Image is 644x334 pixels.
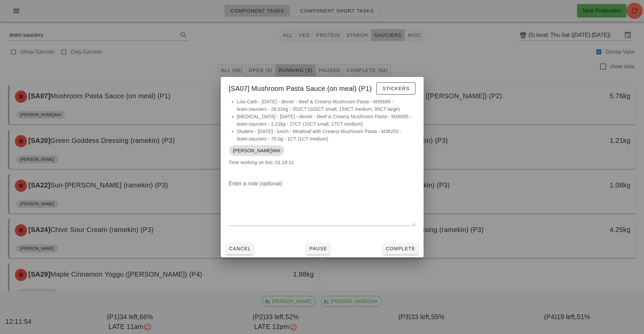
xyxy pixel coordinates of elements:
[226,242,254,255] button: Cancel
[233,145,280,156] span: [PERSON_NAME]###
[376,82,415,95] button: Stickers
[383,242,418,255] button: Complete
[237,98,415,113] li: Low Carb - [DATE] - dinner - Beef & Creamy Mushroom Pasta - M35669 - team:sauciers - 28.01kg - 35...
[221,98,424,173] div: Time working on this: 01:18:11
[382,86,409,91] span: Stickers
[229,246,251,251] span: Cancel
[306,242,330,255] button: Pause
[221,77,424,98] div: [SA07] Mushroom Pasta Sauce (on meal) (P1)
[309,246,327,251] span: Pause
[385,246,415,251] span: Complete
[237,113,415,128] li: [MEDICAL_DATA] - [DATE] - dinner - Beef & Creamy Mushroom Pasta - M36005 - team:sauciers - 2.21kg...
[237,128,415,143] li: Student - [DATE] - lunch - Meatloaf with Creamy Mushroom Pasta - M36253 - team:sauciers - 70.0g -...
